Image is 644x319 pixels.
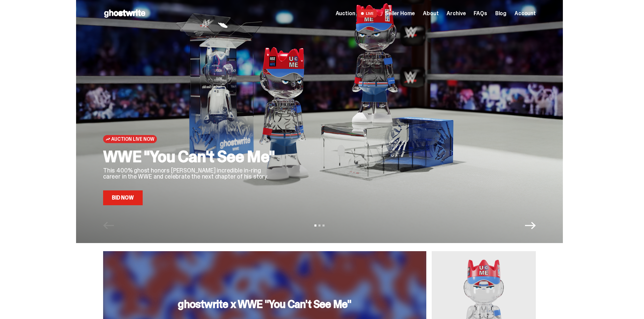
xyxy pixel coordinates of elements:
h2: WWE "You Can't See Me" [103,149,279,165]
span: LIVE [358,9,377,18]
a: FAQs [474,11,487,16]
a: Account [515,11,536,16]
button: View slide 3 [323,224,325,227]
button: View slide 1 [314,224,316,227]
a: Seller Home [385,11,415,16]
span: Auction Live Now [111,136,154,142]
a: Blog [495,11,506,16]
a: Auction LIVE [336,9,377,18]
p: This 400% ghost honors [PERSON_NAME] incredible in-ring career in the WWE and celebrate the next ... [103,167,279,180]
a: Archive [447,11,466,16]
span: Auction [336,11,355,16]
a: Bid Now [103,190,143,205]
button: Next [525,220,536,231]
button: View slide 2 [318,224,320,227]
a: About [423,11,438,16]
h3: ghostwrite x WWE "You Can't See Me" [178,299,351,310]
